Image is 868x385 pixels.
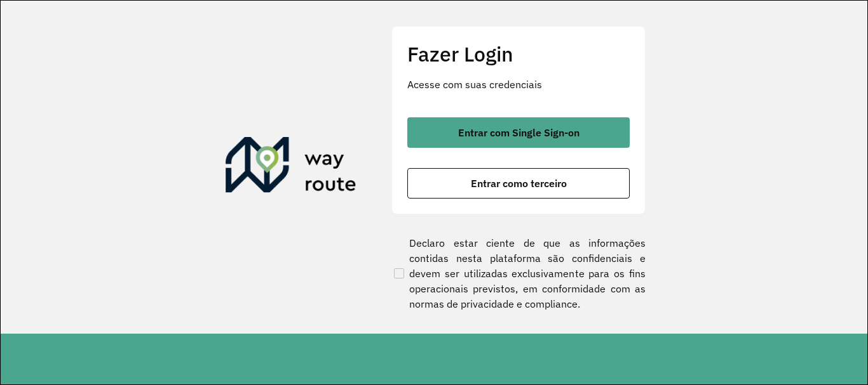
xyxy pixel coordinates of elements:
h2: Fazer Login [407,42,630,66]
label: Declaro estar ciente de que as informações contidas nesta plataforma são confidenciais e devem se... [391,235,646,311]
img: Roteirizador AmbevTech [226,137,356,198]
button: button [407,168,630,199]
p: Acesse com suas credenciais [407,77,630,92]
span: Entrar como terceiro [471,178,567,188]
button: button [407,117,630,148]
span: Entrar com Single Sign-on [458,127,580,138]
